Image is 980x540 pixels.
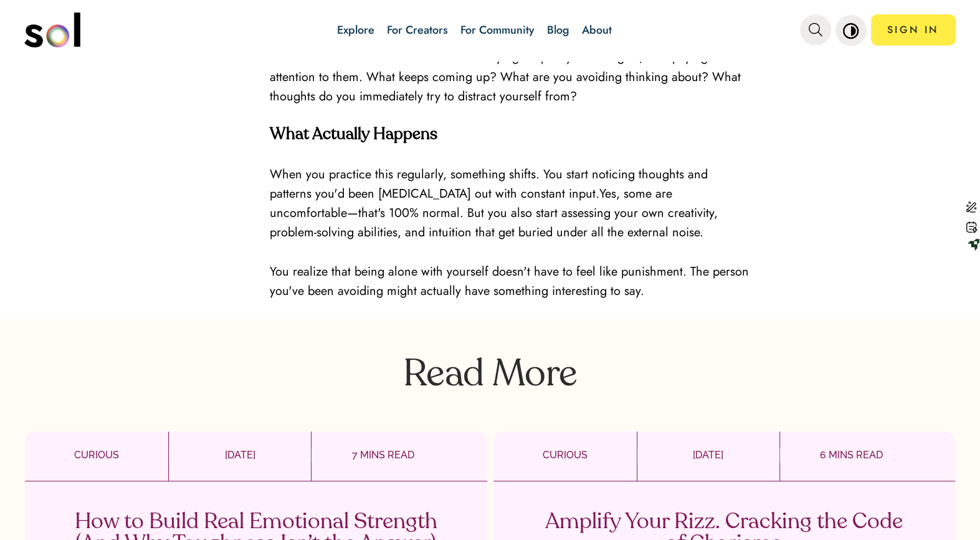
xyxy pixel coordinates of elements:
[24,12,80,47] img: logo
[871,14,956,46] a: SIGN IN
[169,448,311,463] p: [DATE]
[24,8,955,52] nav: main navigation
[460,22,535,38] a: For Community
[270,48,741,105] span: : Instead of trying to quiet your thoughts, start paying attention to them. What keeps coming up?...
[25,448,168,463] p: CURIOUS
[270,263,749,300] span: You realize that being alone with yourself doesn't have to feel like punishment. The person you'v...
[582,22,612,38] a: About
[387,22,448,38] a: For Creators
[637,448,779,463] p: [DATE]
[337,22,374,38] a: Explore
[270,127,437,143] strong: What Actually Happens
[493,448,637,463] p: CURIOUS
[270,165,718,242] span: When you practice this regularly, something shifts. You start noticing thoughts and patterns you'...
[547,22,569,38] a: Blog
[312,448,455,463] p: 7 MINS READ
[780,448,923,463] p: 6 MINS READ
